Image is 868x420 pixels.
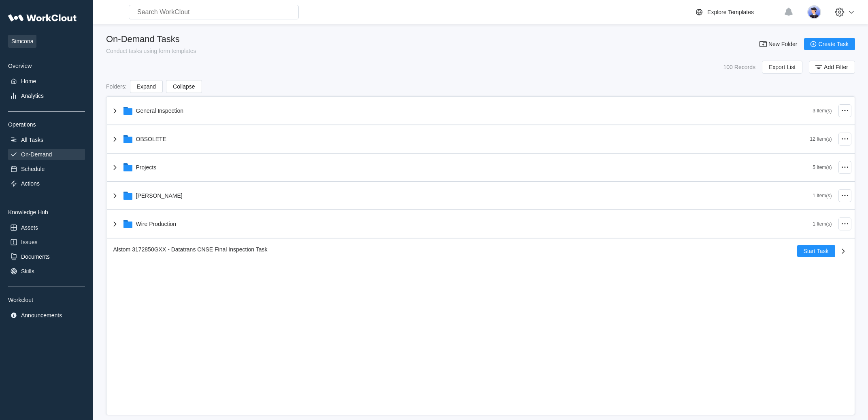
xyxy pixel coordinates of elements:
[8,76,85,87] a: Home
[8,35,36,48] span: Simcona
[8,251,85,262] a: Documents
[762,61,802,74] button: Export List
[8,222,85,233] a: Assets
[136,192,183,199] div: [PERSON_NAME]
[8,178,85,189] a: Actions
[797,245,835,257] button: Start Task
[137,84,156,89] span: Expand
[809,61,855,74] button: Add Filter
[21,78,36,84] div: Home
[21,151,52,158] div: On-Demand
[21,166,45,172] div: Schedule
[804,38,855,50] button: Create Task
[129,5,299,19] input: Search WorkClout
[807,5,821,19] img: user-5.png
[768,41,798,47] span: New Folder
[21,253,50,260] div: Documents
[136,136,166,142] div: OBSOLETE
[723,64,755,70] div: 100 Records
[113,246,268,253] span: Alstom 3172850GXX - Datatrans CNSE Final Inspection Task
[8,63,85,69] div: Overview
[136,221,177,227] div: Wire Production
[819,41,849,47] span: Create Task
[8,236,85,248] a: Issues
[21,137,43,143] div: All Tasks
[8,297,85,303] div: Workclout
[813,221,832,227] div: 1 Item(s)
[810,136,832,142] div: 12 Item(s)
[173,84,195,89] span: Collapse
[107,238,855,264] a: Alstom 3172850GXX - Datatrans CNSE Final Inspection TaskStart Task
[21,239,37,245] div: Issues
[8,134,85,146] a: All Tasks
[813,108,832,114] div: 3 Item(s)
[8,121,85,128] div: Operations
[106,34,196,44] div: On-Demand Tasks
[8,90,85,101] a: Analytics
[106,83,127,90] div: Folders :
[21,312,62,319] div: Announcements
[136,164,157,171] div: Projects
[8,310,85,321] a: Announcements
[8,266,85,277] a: Skills
[8,149,85,160] a: On-Demand
[707,9,754,15] div: Explore Templates
[769,64,796,70] span: Export List
[130,80,163,93] button: Expand
[8,163,85,175] a: Schedule
[21,268,34,274] div: Skills
[8,209,85,215] div: Knowledge Hub
[813,165,832,170] div: 5 Item(s)
[804,248,829,254] span: Start Task
[694,7,780,17] a: Explore Templates
[21,224,38,231] div: Assets
[754,38,804,50] button: New Folder
[136,108,184,114] div: General Inspection
[21,93,44,99] div: Analytics
[106,48,196,54] div: Conduct tasks using form templates
[813,193,832,198] div: 1 Item(s)
[166,80,202,93] button: Collapse
[21,180,40,187] div: Actions
[824,64,848,70] span: Add Filter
